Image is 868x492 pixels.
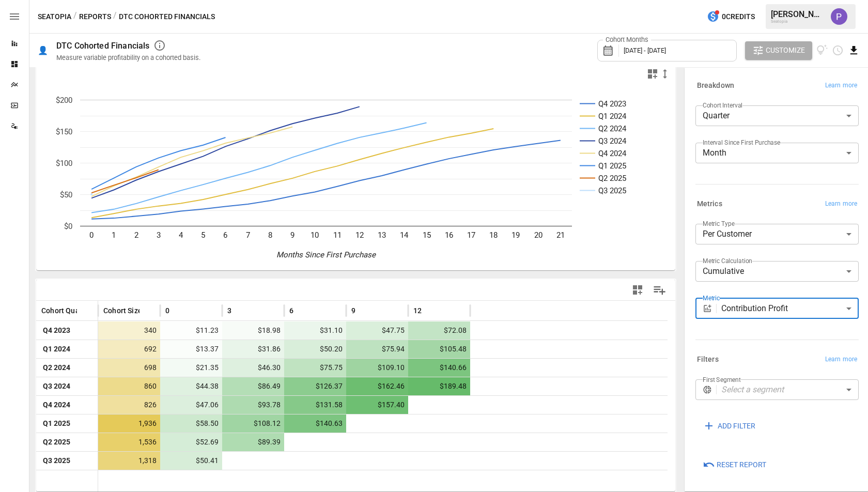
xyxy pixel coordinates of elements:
span: 3 [227,305,231,316]
span: $140.66 [413,359,468,377]
button: Download report [848,44,860,56]
span: $105.48 [413,340,468,358]
text: Q2 2024 [598,124,627,133]
text: Q3 2025 [598,186,626,195]
text: 2 [134,230,138,240]
span: 1,318 [103,452,158,470]
span: [DATE] - [DATE] [624,47,666,54]
span: $18.98 [227,321,282,340]
text: 13 [378,230,386,240]
text: 11 [333,230,342,240]
h6: Filters [697,354,719,365]
div: Month [695,143,859,163]
span: Reset Report [717,458,766,471]
text: Months Since First Purchase [276,250,376,259]
text: $50 [60,190,72,199]
text: 0 [89,230,94,240]
button: Manage Columns [648,279,671,302]
div: Seatopia [771,19,825,24]
div: Measure variable profitability on a cohorted basis. [56,54,200,62]
span: $52.69 [165,433,220,451]
span: Q2 2024 [41,359,92,377]
div: Contribution Profit [721,298,859,319]
span: Q3 2025 [41,452,92,470]
span: 9 [351,305,355,316]
text: 3 [157,230,161,240]
div: Quarter [695,105,859,126]
label: Metric [703,294,720,302]
span: Q4 2023 [41,321,92,340]
span: $11.23 [165,321,220,340]
span: 692 [103,340,158,358]
button: Sort [423,303,437,318]
text: $100 [56,159,72,168]
span: 860 [103,377,158,395]
span: $72.08 [413,321,468,340]
text: $150 [56,127,72,136]
span: $13.37 [165,340,220,358]
div: 👤 [38,45,48,55]
text: 16 [445,230,453,240]
span: 340 [103,321,158,340]
span: $46.30 [227,359,282,377]
span: $89.39 [227,433,282,451]
label: Metric Calculation [703,256,752,265]
text: 10 [311,230,319,240]
span: $162.46 [351,377,406,395]
text: Q1 2025 [598,161,626,171]
button: Reset Report [695,456,773,474]
span: Q1 2025 [41,414,92,433]
text: 18 [489,230,498,240]
button: Sort [171,303,185,318]
span: 12 [413,305,422,316]
text: 12 [355,230,364,240]
div: A chart. [36,84,667,270]
span: $108.12 [227,414,282,433]
span: $47.75 [351,321,406,340]
text: 15 [423,230,431,240]
button: Sort [141,303,155,318]
span: ADD FILTER [718,420,755,433]
div: Per Customer [695,224,859,244]
button: Sort [295,303,309,318]
span: $131.58 [289,396,344,414]
label: Metric Type [703,219,735,228]
span: 6 [289,305,293,316]
span: $109.10 [351,359,406,377]
span: $50.41 [165,452,220,470]
text: Q4 2024 [598,149,627,158]
text: 9 [290,230,295,240]
text: 19 [512,230,520,240]
div: / [73,10,77,23]
text: 17 [467,230,475,240]
button: Schedule report [832,44,844,56]
span: Q1 2024 [41,340,92,358]
text: 14 [400,230,409,240]
text: Q2 2025 [598,174,626,183]
button: Sort [233,303,247,318]
text: 4 [179,230,183,240]
span: $31.86 [227,340,282,358]
button: Reports [79,10,111,23]
h6: Metrics [697,198,722,210]
text: 20 [534,230,542,240]
span: 0 [165,305,169,316]
span: Q2 2025 [41,433,92,451]
span: Learn more [825,81,857,91]
button: ADD FILTER [695,417,763,435]
label: First Segment [703,375,741,384]
button: View documentation [816,41,828,60]
span: Customize [766,44,805,57]
span: $31.10 [289,321,344,340]
span: $58.50 [165,414,220,433]
label: Interval Since First Purchase [703,138,780,147]
span: $47.06 [165,396,220,414]
span: $157.40 [351,396,406,414]
span: $189.48 [413,377,468,395]
button: Customize [745,41,812,60]
div: DTC Cohorted Financials [56,41,149,51]
h6: Breakdown [697,80,734,91]
img: Prateek Batra [831,8,847,25]
span: 826 [103,396,158,414]
span: Learn more [825,199,857,209]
